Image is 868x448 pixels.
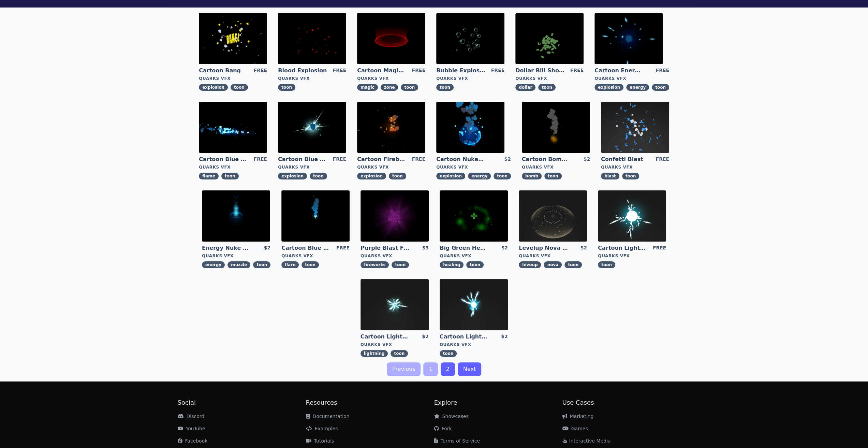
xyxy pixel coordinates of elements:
span: toon [310,173,327,179]
div: $2 [583,156,590,163]
a: Purple Blast Fireworks [361,244,410,252]
a: Cartoon Magic Zone [357,67,406,74]
img: imgAlt [519,190,587,242]
img: imgAlt [278,13,346,64]
div: $2 [501,333,507,341]
h2: Explore [434,398,562,407]
img: imgAlt [361,190,429,242]
div: FREE [254,67,267,74]
span: toon [278,84,295,91]
div: Quarks VFX [598,253,666,259]
span: toon [389,173,406,179]
div: Quarks VFX [361,342,429,347]
a: Cartoon Blue Gas Explosion [278,156,327,163]
img: imgAlt [440,190,508,242]
a: Big Green Healing Effect [440,244,489,252]
img: imgAlt [199,102,267,153]
span: leveup [519,261,541,268]
a: 2 [441,362,455,376]
img: imgAlt [361,279,429,330]
a: Bubble Explosion [436,67,485,74]
img: imgAlt [199,13,267,64]
div: FREE [656,67,669,74]
img: imgAlt [278,102,346,153]
div: Quarks VFX [357,76,425,81]
div: Quarks VFX [522,164,590,170]
div: Quarks VFX [278,164,346,170]
span: toon [466,261,484,268]
span: toon [440,350,457,357]
a: Cartoon Energy Explosion [594,67,644,74]
a: Examples [306,426,338,431]
div: Quarks VFX [199,76,267,81]
div: Quarks VFX [440,253,508,259]
a: YouTube [178,426,205,431]
div: FREE [412,67,425,74]
div: Quarks VFX [440,342,508,347]
a: Showcases [434,414,469,419]
div: Quarks VFX [202,253,270,259]
span: toon [392,261,409,268]
span: energy [202,261,225,268]
a: Dollar Bill Shower [515,67,564,74]
img: imgAlt [522,102,590,153]
img: imgAlt [281,190,350,242]
span: toon [221,173,239,179]
span: flare [281,261,299,268]
span: toon [436,84,454,91]
a: Previous [387,362,421,376]
div: $2 [580,244,587,252]
span: flame [199,173,219,179]
div: $2 [501,244,508,252]
div: FREE [333,67,346,74]
span: zone [381,84,398,91]
div: FREE [412,156,425,163]
span: fireworks [361,261,389,268]
span: explosion [357,173,386,179]
a: Documentation [306,414,350,419]
span: lightning [361,350,388,357]
span: toon [538,84,556,91]
div: Quarks VFX [436,76,504,81]
span: toon [652,84,669,91]
div: Quarks VFX [594,76,669,81]
a: Terms of Service [434,438,480,444]
div: FREE [333,156,346,163]
a: Cartoon Bomb Fuse [522,156,571,163]
span: dollar [515,84,535,91]
span: bomb [522,173,542,179]
span: toon [401,84,418,91]
img: imgAlt [515,13,584,64]
h2: Use Cases [562,398,691,407]
a: Games [562,426,588,431]
span: toon [622,173,639,179]
span: toon [231,84,248,91]
a: Cartoon Bang [199,67,248,74]
img: imgAlt [594,13,663,64]
span: muzzle [227,261,250,268]
a: Cartoon Lightning Ball Explosion [361,333,410,341]
span: explosion [278,173,307,179]
a: Next [458,362,481,376]
span: magic [357,84,378,91]
span: toon [564,261,582,268]
img: imgAlt [357,102,425,153]
div: FREE [491,67,504,74]
div: Quarks VFX [515,76,584,81]
a: Cartoon Lightning Ball [598,244,647,252]
span: healing [440,261,464,268]
span: explosion [594,84,623,91]
div: Quarks VFX [278,76,346,81]
span: toon [544,173,562,179]
a: Fork [434,426,452,431]
div: FREE [570,67,584,74]
span: explosion [199,84,228,91]
span: blast [601,173,619,179]
div: $2 [504,156,511,163]
h2: Social [178,398,306,407]
span: toon [253,261,270,268]
a: Tutorials [306,438,334,444]
span: toon [391,350,408,357]
a: Blood Explosion [278,67,327,74]
div: $2 [422,333,428,341]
